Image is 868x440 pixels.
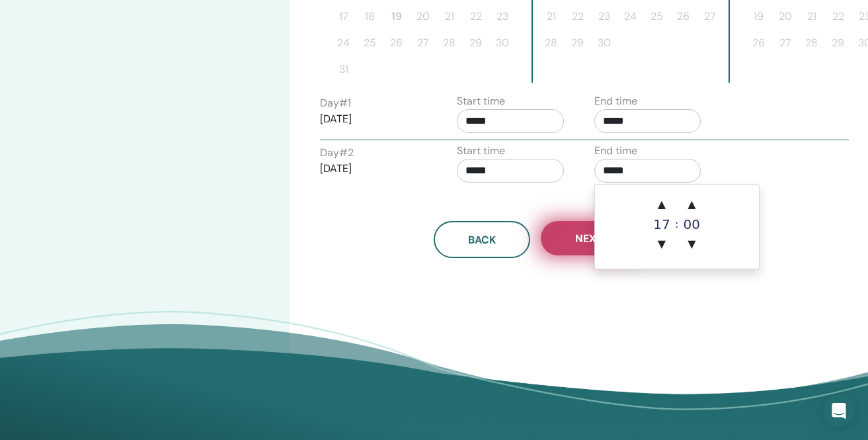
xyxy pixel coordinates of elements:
button: 28 [538,30,565,56]
button: 21 [436,3,463,30]
button: 29 [463,30,489,56]
button: 18 [357,3,383,30]
label: Start time [457,143,505,159]
div: : [675,191,678,257]
label: Day # 1 [320,95,351,111]
button: 24 [331,30,357,56]
button: 28 [436,30,463,56]
button: 25 [644,3,670,30]
button: 21 [799,3,825,30]
label: End time [594,143,637,159]
span: ▲ [678,191,705,218]
button: 30 [591,30,617,56]
button: 22 [825,3,851,30]
button: 19 [383,3,410,30]
button: 28 [799,30,825,56]
button: 27 [697,3,723,30]
button: 23 [489,3,516,30]
button: 25 [357,30,383,56]
span: ▼ [678,231,705,257]
p: [DATE] [320,111,427,127]
button: 17 [331,3,357,30]
div: 00 [678,218,705,231]
button: 26 [670,3,697,30]
div: Open Intercom Messenger [823,395,855,427]
button: 29 [565,30,591,56]
button: 20 [772,3,799,30]
button: 30 [489,30,516,56]
p: [DATE] [320,161,427,177]
div: 17 [649,218,675,231]
button: 29 [825,30,851,56]
button: 20 [410,3,436,30]
label: Start time [457,93,505,109]
button: 21 [538,3,565,30]
button: Next [541,221,637,255]
button: 31 [331,56,357,83]
button: 24 [617,3,644,30]
button: 27 [772,30,799,56]
span: ▼ [649,231,675,257]
button: 27 [410,30,436,56]
label: Day # 2 [320,145,354,161]
label: End time [594,93,637,109]
button: 22 [565,3,591,30]
button: 26 [746,30,772,56]
button: Back [434,221,530,258]
button: 19 [746,3,772,30]
button: 22 [463,3,489,30]
span: ▲ [649,191,675,218]
button: 26 [383,30,410,56]
span: Next [575,232,603,245]
span: Back [468,233,496,247]
button: 23 [591,3,617,30]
